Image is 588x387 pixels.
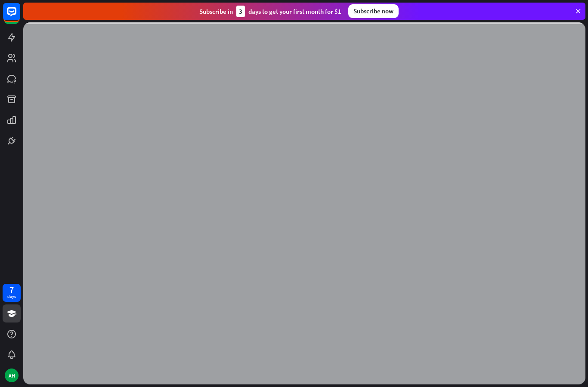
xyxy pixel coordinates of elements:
div: AH [5,369,19,382]
a: 7 days [3,284,21,302]
div: 7 [9,286,14,294]
div: days [7,294,16,300]
div: Subscribe now [348,4,399,18]
div: Subscribe in days to get your first month for $1 [199,6,341,17]
div: 3 [236,6,245,17]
